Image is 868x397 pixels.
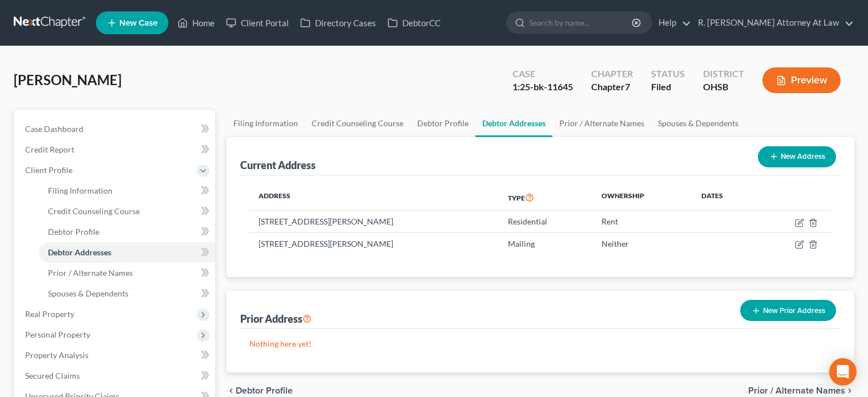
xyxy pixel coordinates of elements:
span: Real Property [25,309,74,319]
button: Preview [762,67,841,93]
th: Type [499,185,593,211]
a: Spouses & Dependents [39,283,215,304]
span: Client Profile [25,165,72,175]
span: Debtor Addresses [48,247,111,257]
td: [STREET_ADDRESS][PERSON_NAME] [249,211,499,232]
a: DebtorCC [382,13,446,33]
button: New Address [758,146,836,167]
a: Credit Counseling Course [305,110,410,137]
a: Property Analysis [16,345,215,366]
td: Neither [592,232,692,254]
a: Debtor Addresses [39,242,215,263]
td: [STREET_ADDRESS][PERSON_NAME] [249,232,499,254]
a: Client Portal [220,13,294,33]
a: Spouses & Dependents [651,110,745,137]
a: Filing Information [39,181,215,201]
td: Residential [499,211,593,232]
div: Current Address [240,158,316,172]
div: Filed [651,81,685,94]
a: Help [653,13,691,33]
button: chevron_left Debtor Profile [227,386,293,395]
span: Prior / Alternate Names [48,268,133,278]
a: Credit Counseling Course [39,201,215,222]
input: Search by name... [529,12,633,33]
span: Credit Counseling Course [48,206,140,216]
span: Prior / Alternate Names [748,386,845,395]
th: Ownership [592,185,692,211]
span: New Case [119,19,158,27]
div: Status [651,67,685,81]
div: Open Intercom Messenger [829,358,857,386]
i: chevron_right [845,386,854,395]
span: Debtor Profile [236,386,293,395]
th: Dates [692,185,757,211]
a: R. [PERSON_NAME] Attorney At Law [692,13,854,33]
a: Secured Claims [16,366,215,386]
button: New Prior Address [740,300,836,321]
a: Case Dashboard [16,119,215,139]
a: Debtor Profile [39,222,215,242]
span: Spouses & Dependents [48,288,128,298]
span: Debtor Profile [48,227,99,236]
a: Prior / Alternate Names [552,110,651,137]
th: Address [249,185,499,211]
a: Credit Report [16,139,215,160]
div: Chapter [591,67,633,81]
span: Property Analysis [25,350,88,360]
div: 1:25-bk-11645 [512,81,573,94]
a: Filing Information [227,110,305,137]
button: Prior / Alternate Names chevron_right [748,386,854,395]
a: Prior / Alternate Names [39,263,215,283]
td: Mailing [499,232,593,254]
div: Case [512,67,573,81]
div: Prior Address [240,312,312,326]
div: OHSB [703,81,744,94]
span: Credit Report [25,145,74,154]
td: Rent [592,211,692,232]
p: Nothing here yet! [249,338,831,350]
span: 7 [625,81,630,92]
i: chevron_left [227,386,236,395]
a: Home [172,13,220,33]
a: Debtor Profile [410,110,475,137]
span: Secured Claims [25,371,80,380]
a: Debtor Addresses [475,110,552,137]
div: District [703,67,744,81]
div: Chapter [591,81,633,94]
span: Case Dashboard [25,124,83,134]
span: Filing Information [48,186,112,195]
span: [PERSON_NAME] [14,71,122,88]
a: Directory Cases [294,13,382,33]
span: Personal Property [25,330,90,339]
